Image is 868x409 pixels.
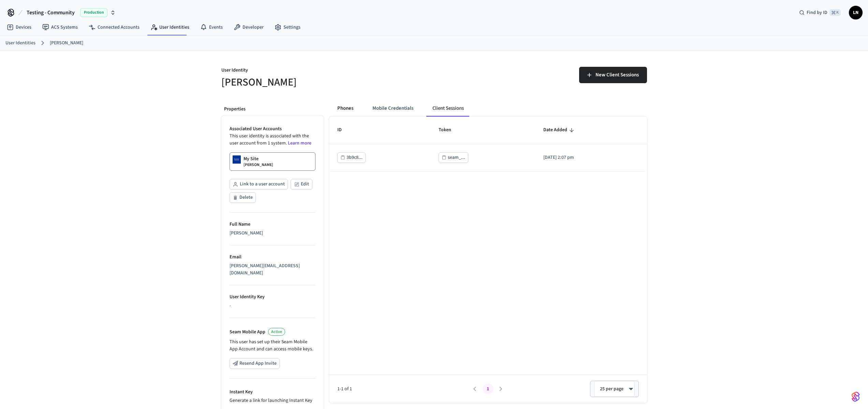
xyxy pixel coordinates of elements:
button: seam_... [439,152,468,163]
p: My Site [244,155,259,162]
p: User Identity Key [230,293,315,301]
p: Instant Key [230,389,315,396]
span: 1-1 of 1 [337,385,469,393]
p: Properties [224,106,321,113]
h5: [PERSON_NAME] [221,75,430,89]
button: New Client Sessions [579,67,647,83]
a: User Identities [5,40,35,47]
span: Find by ID [807,9,827,16]
a: Events [195,21,228,33]
a: My Site[PERSON_NAME] [230,152,315,171]
div: - [230,302,315,309]
a: Settings [269,21,306,33]
a: Devices [1,21,37,33]
img: SeamLogoGradient.69752ec5.svg [852,391,860,402]
button: Client Sessions [427,100,469,117]
p: This user has set up their Seam Mobile App Account and can access mobile keys. [230,338,315,353]
button: LN [849,6,863,19]
button: Phones [332,100,359,117]
div: 3b9c8... [347,153,363,162]
a: Connected Accounts [83,21,145,33]
button: Mobile Credentials [367,100,419,117]
button: Link to a user account [230,179,288,190]
p: Full Name [230,221,315,228]
p: Seam Mobile App [230,329,265,336]
span: ⌘ K [829,9,841,16]
span: Production [80,8,107,17]
a: Learn more [288,140,311,147]
span: New Client Sessions [595,71,639,79]
p: This user identity is associated with the user account from 1 system. [230,133,315,147]
span: Active [271,329,282,335]
div: Find by ID⌘ K [794,6,846,19]
button: page 1 [483,383,494,394]
button: Delete [230,192,256,203]
span: Testing - Community [27,9,75,17]
table: sticky table [329,117,647,171]
p: [DATE] 2:07 pm [543,154,638,161]
span: Token [439,125,460,135]
p: User Identity [221,67,430,75]
div: 25 per page [594,381,635,397]
p: [PERSON_NAME] [244,162,273,168]
p: Generate a link for launching Instant Key [230,397,315,404]
a: ACS Systems [37,21,83,33]
button: Resend App Invite [230,358,280,369]
span: LN [850,6,862,19]
img: Dormakaba Community Site Logo [233,155,241,164]
a: User Identities [145,21,195,33]
nav: pagination navigation [469,383,507,394]
div: [PERSON_NAME][EMAIL_ADDRESS][DOMAIN_NAME] [230,262,315,277]
div: seam_... [448,153,465,162]
a: [PERSON_NAME] [50,40,83,47]
span: ID [337,125,351,135]
div: [PERSON_NAME] [230,230,315,237]
button: Edit [291,179,312,190]
a: Developer [228,21,269,33]
p: Associated User Accounts [230,125,315,133]
p: Email [230,254,315,261]
span: Date Added [543,125,576,135]
button: 3b9c8... [337,152,366,163]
